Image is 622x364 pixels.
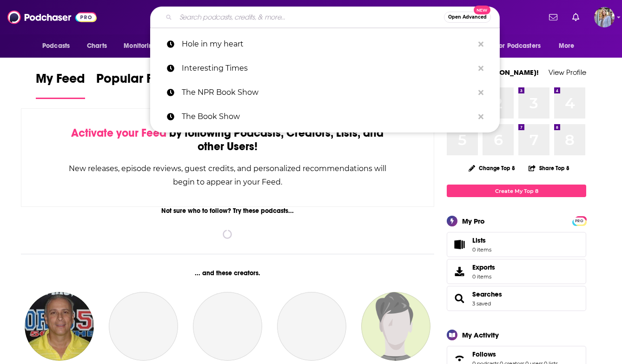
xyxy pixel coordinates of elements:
[150,32,500,56] a: Hole in my heart
[36,71,85,99] a: My Feed
[68,162,387,189] div: New releases, episode reviews, guest credits, and personalized recommendations will begin to appe...
[96,71,175,99] a: Popular Feed
[450,292,469,305] a: Searches
[472,350,558,358] a: Follows
[193,292,262,361] a: Eli Savoie
[96,71,175,92] span: Popular Feed
[361,292,430,361] img: Carol Hughes
[472,273,495,280] span: 0 items
[447,259,586,284] a: Exports
[124,40,157,53] span: Monitoring
[42,40,70,53] span: Podcasts
[21,269,434,277] div: ... and these creators.
[594,7,615,27] span: Logged in as JFMuntsinger
[150,105,500,129] a: The Book Show
[447,185,586,197] a: Create My Top 8
[68,126,387,153] div: by following Podcasts, Creators, Lists, and other Users!
[549,68,586,77] a: View Profile
[182,32,474,56] p: Hole in my heart
[552,37,586,55] button: open menu
[21,207,434,215] div: Not sure who to follow? Try these podcasts...
[474,6,490,14] span: New
[472,246,491,253] span: 0 items
[559,40,575,53] span: More
[496,40,541,53] span: For Podcasters
[25,292,93,361] img: Greg Gaston
[447,232,586,257] a: Lists
[36,37,82,55] button: open menu
[594,7,615,27] img: User Profile
[450,238,469,251] span: Lists
[463,162,521,174] button: Change Top 8
[150,7,500,28] div: Search podcasts, credits, & more...
[462,331,499,339] div: My Activity
[7,8,97,26] img: Podchaser - Follow, Share and Rate Podcasts
[182,105,474,129] p: The Book Show
[109,292,178,361] a: Steve Deace
[472,290,502,298] a: Searches
[528,159,570,177] button: Share Top 8
[574,217,585,224] a: PRO
[182,56,474,80] p: Interesting Times
[444,12,491,23] button: Open AdvancedNew
[545,9,561,25] a: Show notifications dropdown
[490,37,554,55] button: open menu
[462,217,485,225] div: My Pro
[87,40,107,53] span: Charts
[81,37,112,55] a: Charts
[472,236,486,245] span: Lists
[472,300,491,307] a: 3 saved
[472,350,496,358] span: Follows
[447,286,586,311] span: Searches
[594,7,615,27] button: Show profile menu
[150,80,500,105] a: The NPR Book Show
[182,80,474,105] p: The NPR Book Show
[117,37,169,55] button: open menu
[277,292,346,361] a: Jennifer Kushinka
[472,236,491,245] span: Lists
[472,263,495,271] span: Exports
[150,56,500,80] a: Interesting Times
[450,265,469,278] span: Exports
[36,71,85,92] span: My Feed
[448,15,487,20] span: Open Advanced
[569,9,583,25] a: Show notifications dropdown
[71,126,166,140] span: Activate your Feed
[176,10,444,25] input: Search podcasts, credits, & more...
[574,218,585,225] span: PRO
